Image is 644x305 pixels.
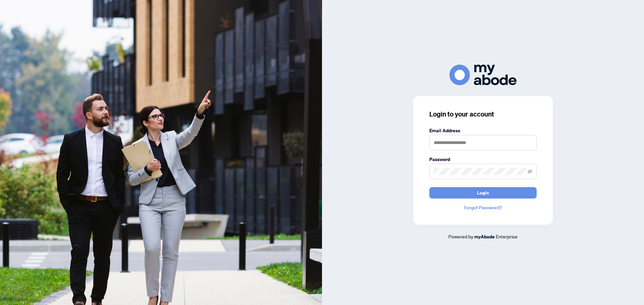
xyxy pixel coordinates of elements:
[477,187,489,198] span: Login
[474,233,495,240] a: myAbode
[448,233,473,239] span: Powered by
[496,233,518,239] span: Enterprise
[449,65,517,85] img: ma-logo
[429,156,537,163] label: Password
[429,204,537,211] a: Forgot Password?
[429,127,537,134] label: Email Address
[528,169,532,174] span: eye-invisible
[429,109,537,119] h3: Login to your account
[429,187,537,199] button: Login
